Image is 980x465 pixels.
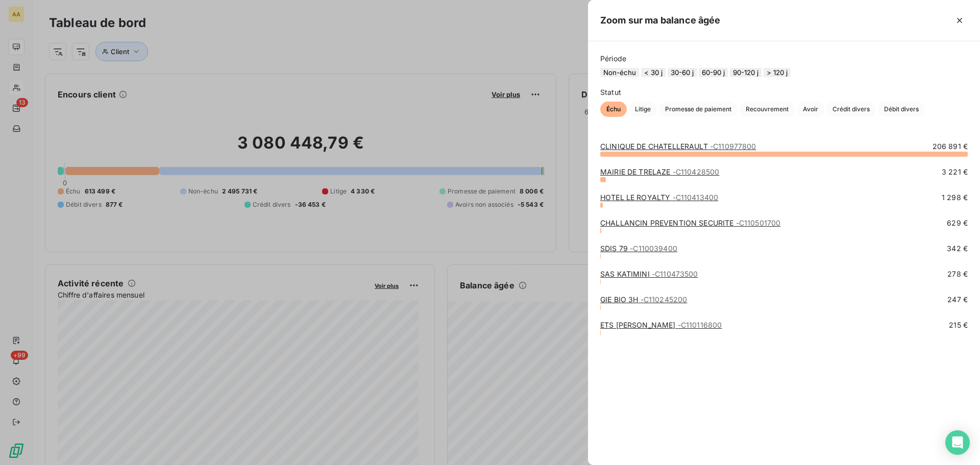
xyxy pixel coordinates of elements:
[945,430,970,455] div: Open Intercom Messenger
[673,193,719,202] span: - C110413400
[668,68,697,77] button: 30-60 j
[942,167,968,177] span: 3 221 €
[600,270,698,278] a: SAS KATIMINI
[600,13,721,28] h5: Zoom sur ma balance âgée
[600,295,687,304] a: GIE BIO 3H
[699,68,728,77] button: 60-90 j
[600,218,780,227] a: CHALLANCIN PREVENTION SECURITE
[947,295,968,305] span: 247 €
[736,218,781,227] span: - C110501700
[629,102,657,117] button: Litige
[600,87,968,97] span: Statut
[630,244,677,253] span: - C110039400
[947,269,968,279] span: 278 €
[710,142,756,151] span: - C110977800
[600,321,722,329] a: ETS [PERSON_NAME]
[600,54,968,64] span: Période
[673,167,720,176] span: - C110428500
[641,68,666,77] button: < 30 j
[659,102,738,117] button: Promesse de paiement
[826,102,876,117] button: Crédit divers
[678,321,722,329] span: - C110116800
[600,244,677,253] a: SDIS 79
[600,142,756,151] a: CLINIQUE DE CHATELLERAULT
[600,68,639,77] button: Non-échu
[949,320,968,330] span: 215 €
[600,167,719,176] a: MAIRIE DE TRELAZE
[641,295,688,304] span: - C110245200
[764,68,791,77] button: > 120 j
[797,102,824,117] button: Avoir
[730,68,762,77] button: 90-120 j
[947,243,968,254] span: 342 €
[600,102,627,117] button: Échu
[652,270,698,278] span: - C110473500
[947,218,968,228] span: 629 €
[740,102,795,117] button: Recouvrement
[933,141,968,152] span: 206 891 €
[878,102,925,117] button: Débit divers
[942,192,968,203] span: 1 298 €
[600,193,718,202] a: HOTEL LE ROYALTY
